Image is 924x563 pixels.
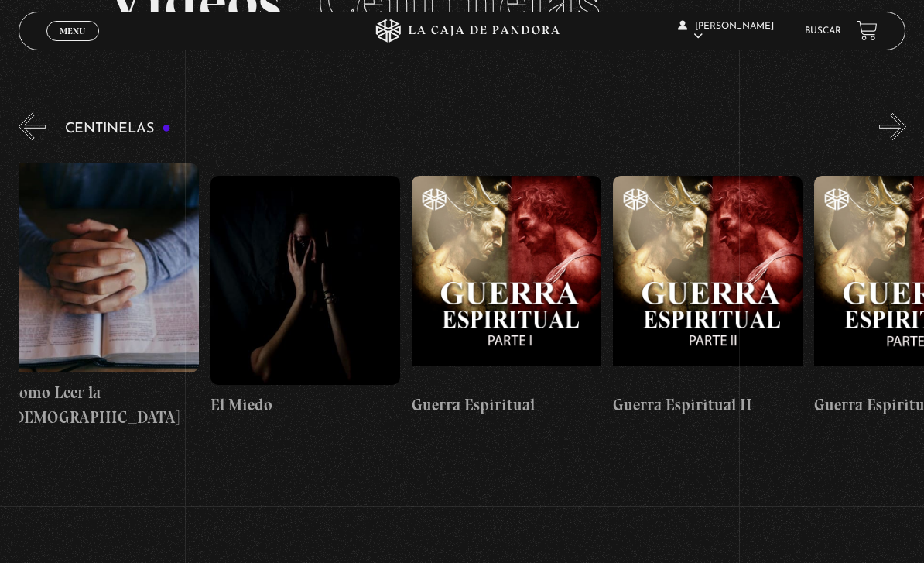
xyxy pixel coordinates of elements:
h3: Centinelas [65,122,171,136]
button: Next [879,113,906,140]
span: Cerrar [54,39,91,50]
span: Menu [60,26,85,36]
h4: El Miedo [210,393,400,417]
h4: Guerra Espiritual [412,393,601,417]
button: Previous [19,113,46,140]
h4: Guerra Espiritual II [613,393,803,417]
a: El Miedo [210,152,400,442]
a: Guerra Espiritual [412,152,601,442]
span: [PERSON_NAME] [678,22,774,41]
a: View your shopping cart [857,20,878,41]
h4: Como Leer la [DEMOGRAPHIC_DATA] [9,380,199,429]
a: Buscar [805,26,841,36]
a: Como Leer la [DEMOGRAPHIC_DATA] [9,152,199,442]
a: Guerra Espiritual II [613,152,803,442]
